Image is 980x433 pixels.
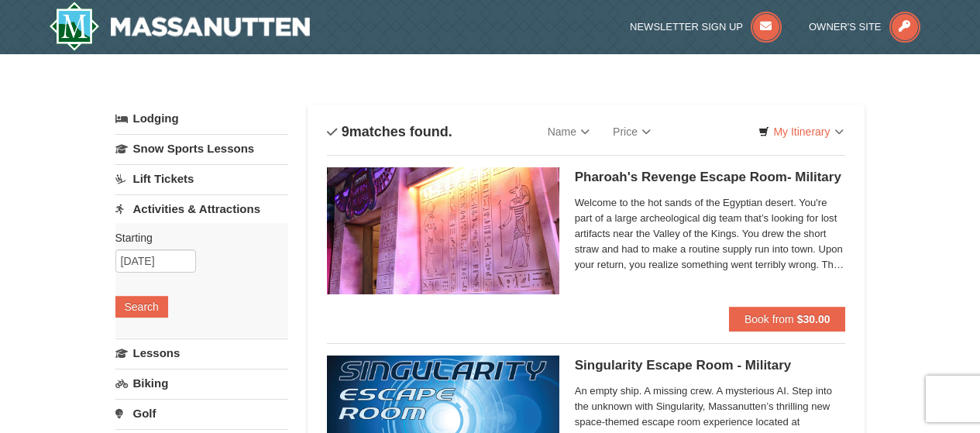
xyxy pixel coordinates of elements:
a: Newsletter Sign Up [630,21,782,33]
a: Biking [115,369,288,397]
a: Lift Tickets [115,164,288,193]
a: Snow Sports Lessons [115,134,288,163]
a: Name [536,116,601,147]
span: Newsletter Sign Up [630,21,743,33]
a: Massanutten Resort [49,2,311,51]
a: Owner's Site [809,21,920,33]
span: Book from [744,313,794,325]
button: Book from $30.00 [729,307,846,332]
h5: Pharoah's Revenge Escape Room- Military [575,170,846,185]
h5: Singularity Escape Room - Military [575,358,846,373]
a: Price [601,116,662,147]
button: Search [115,296,168,318]
h4: matches found. [327,124,452,139]
img: Massanutten Resort Logo [49,2,311,51]
span: 9 [342,124,349,139]
a: Activities & Attractions [115,194,288,223]
span: Owner's Site [809,21,882,33]
a: Lodging [115,105,288,132]
a: My Itinerary [748,120,853,143]
span: Welcome to the hot sands of the Egyptian desert. You're part of a large archeological dig team th... [575,195,846,273]
label: Starting [115,230,277,246]
img: 6619913-410-20a124c9.jpg [327,167,559,294]
strong: $30.00 [797,313,830,325]
a: Golf [115,399,288,428]
a: Lessons [115,338,288,367]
